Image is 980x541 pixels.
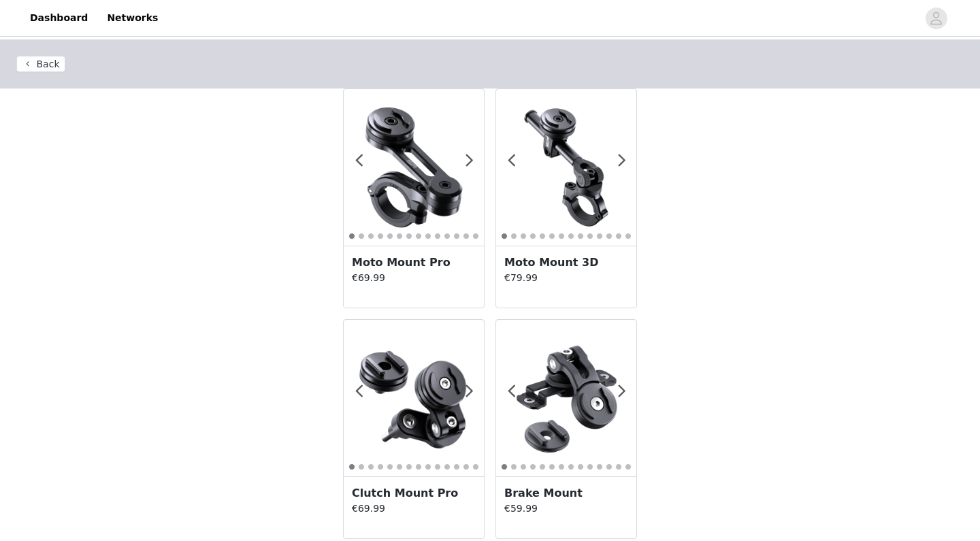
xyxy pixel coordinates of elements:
[930,7,943,29] div: avatar
[501,233,508,240] button: 1
[352,502,476,516] p: €69.99
[434,463,441,470] button: 10
[444,463,451,470] button: 11
[504,502,628,516] p: €59.99
[577,233,584,240] button: 9
[504,485,628,502] h3: Brake Mount
[529,463,536,470] button: 4
[501,463,508,470] button: 1
[615,463,622,470] button: 13
[520,233,527,240] button: 3
[425,233,431,240] button: 9
[377,233,384,240] button: 4
[568,233,574,240] button: 8
[358,463,365,470] button: 2
[16,56,65,72] button: Back
[396,463,403,470] button: 6
[625,233,632,240] button: 14
[606,463,612,470] button: 12
[99,3,166,33] a: Networks
[504,271,628,285] p: €79.99
[558,233,565,240] button: 7
[549,463,555,470] button: 6
[529,233,536,240] button: 4
[453,233,460,240] button: 12
[415,463,422,470] button: 8
[596,463,603,470] button: 11
[358,233,365,240] button: 2
[387,463,393,470] button: 5
[587,463,593,470] button: 10
[367,233,374,240] button: 3
[568,463,574,470] button: 8
[415,233,422,240] button: 8
[558,463,565,470] button: 7
[367,463,374,470] button: 3
[539,233,546,240] button: 5
[577,463,584,470] button: 9
[504,255,628,271] h3: Moto Mount 3D
[348,463,355,470] button: 1
[406,233,412,240] button: 7
[625,463,632,470] button: 14
[406,463,412,470] button: 7
[453,463,460,470] button: 12
[425,463,431,470] button: 9
[463,463,470,470] button: 13
[510,233,517,240] button: 2
[22,3,96,33] a: Dashboard
[587,233,593,240] button: 10
[348,233,355,240] button: 1
[352,485,476,502] h3: Clutch Mount Pro
[434,233,441,240] button: 10
[539,463,546,470] button: 5
[472,233,479,240] button: 14
[352,271,476,285] p: €69.99
[463,233,470,240] button: 13
[444,233,451,240] button: 11
[596,233,603,240] button: 11
[606,233,612,240] button: 12
[520,463,527,470] button: 3
[396,233,403,240] button: 6
[352,255,476,271] h3: Moto Mount Pro
[549,233,555,240] button: 6
[377,463,384,470] button: 4
[472,463,479,470] button: 14
[387,233,393,240] button: 5
[510,463,517,470] button: 2
[615,233,622,240] button: 13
